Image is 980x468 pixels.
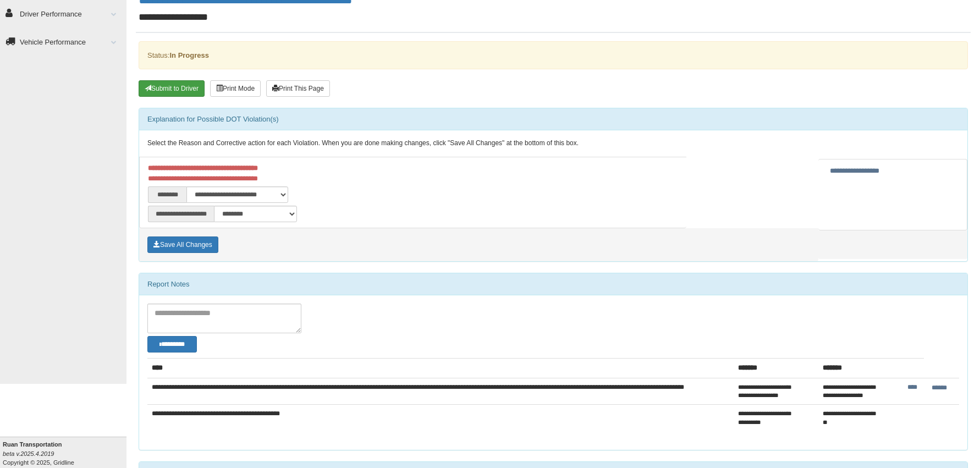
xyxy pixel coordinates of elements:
[3,441,62,448] b: Ruan Transportation
[147,236,218,253] button: Save
[139,108,967,130] div: Explanation for Possible DOT Violation(s)
[139,41,968,69] div: Status:
[210,80,261,97] button: Print Mode
[139,273,967,295] div: Report Notes
[139,130,967,157] div: Select the Reason and Corrective action for each Violation. When you are done making changes, cli...
[3,450,54,457] i: beta v.2025.4.2019
[139,80,205,97] button: Submit To Driver
[266,80,330,97] button: Print This Page
[3,440,126,467] div: Copyright © 2025, Gridline
[147,336,197,353] button: Change Filter Options
[169,51,209,59] strong: In Progress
